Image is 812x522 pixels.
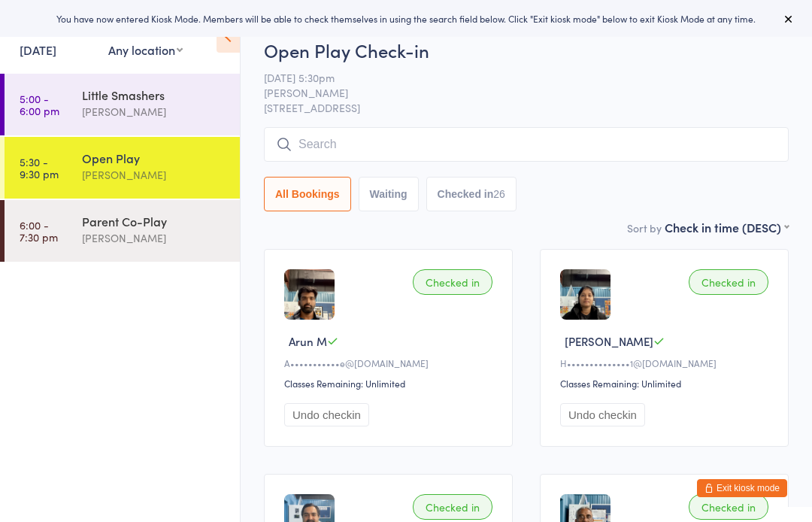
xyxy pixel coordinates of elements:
[20,156,59,180] time: 5:30 - 9:30 pm
[20,41,56,58] a: [DATE]
[5,200,240,262] a: 6:00 -7:30 pmParent Co-Play[PERSON_NAME]
[413,269,492,295] div: Checked in
[20,93,59,117] time: 5:00 - 6:00 pm
[359,177,419,211] button: Waiting
[627,220,662,235] label: Sort by
[5,137,240,199] a: 5:30 -9:30 pmOpen Play[PERSON_NAME]
[284,377,497,390] div: Classes Remaining: Unlimited
[82,213,227,229] div: Parent Co-Play
[82,166,227,184] div: [PERSON_NAME]
[560,403,645,426] button: Undo checkin
[264,38,789,62] h2: Open Play Check-in
[82,86,227,103] div: Little Smashers
[665,219,789,235] div: Check in time (DESC)
[264,85,765,100] span: [PERSON_NAME]
[82,229,227,247] div: [PERSON_NAME]
[493,188,505,200] div: 26
[565,333,653,349] span: [PERSON_NAME]
[264,177,351,211] button: All Bookings
[284,269,335,320] img: image1732146354.png
[560,357,773,369] div: H••••••••••••••1@[DOMAIN_NAME]
[264,127,789,162] input: Search
[82,150,227,166] div: Open Play
[284,357,497,369] div: A•••••••••••e@[DOMAIN_NAME]
[264,100,789,115] span: [STREET_ADDRESS]
[82,103,227,120] div: [PERSON_NAME]
[697,479,787,497] button: Exit kiosk mode
[426,177,517,211] button: Checked in26
[560,269,611,320] img: image1732146534.png
[264,70,765,85] span: [DATE] 5:30pm
[108,41,183,58] div: Any location
[24,12,788,25] div: You have now entered Kiosk Mode. Members will be able to check themselves in using the search fie...
[20,219,58,243] time: 6:00 - 7:30 pm
[5,74,240,135] a: 5:00 -6:00 pmLittle Smashers[PERSON_NAME]
[289,333,327,349] span: Arun M
[689,494,768,520] div: Checked in
[284,403,369,426] button: Undo checkin
[689,269,768,295] div: Checked in
[413,494,492,520] div: Checked in
[560,377,773,390] div: Classes Remaining: Unlimited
